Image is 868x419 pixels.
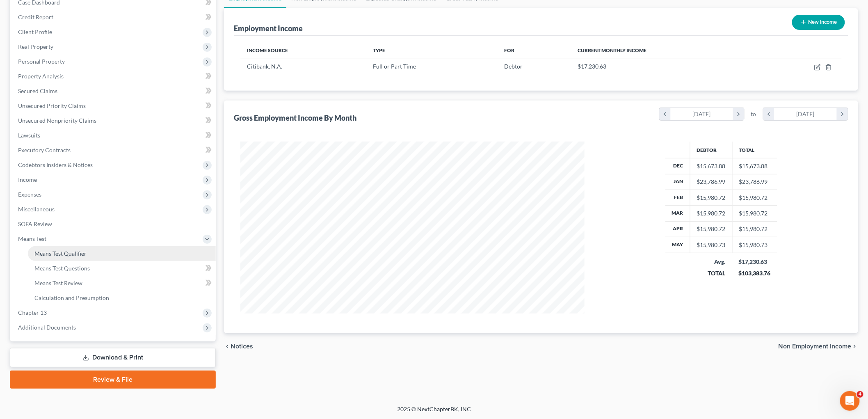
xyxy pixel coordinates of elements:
div: $23,786.99 [697,178,726,186]
a: Unsecured Nonpriority Claims [11,113,216,128]
td: $15,673.88 [732,158,777,174]
span: Type [373,47,386,53]
th: Jan [665,174,690,190]
a: Review & File [10,371,216,389]
span: Income Source [247,47,288,53]
a: Credit Report [11,10,216,25]
td: $15,980.72 [732,221,777,237]
span: For [504,47,514,53]
span: Property Analysis [18,73,64,80]
a: Secured Claims [11,84,216,98]
i: chevron_right [837,108,848,120]
td: $15,980.73 [732,237,777,253]
th: Total [732,142,777,158]
span: Current Monthly Income [578,47,646,53]
span: SOFA Review [18,220,52,227]
i: chevron_right [733,108,744,120]
div: Employment Income [234,23,303,33]
th: Debtor [690,142,732,158]
span: Client Profile [18,28,52,35]
span: Citibank, N.A. [247,63,282,70]
div: $17,230.63 [739,258,771,266]
div: TOTAL [697,269,726,277]
span: Executory Contracts [18,147,71,153]
div: [DATE] [671,108,733,120]
div: $15,980.72 [697,194,726,202]
iframe: Intercom live chat [840,391,860,411]
span: Lawsuits [18,132,40,139]
div: [DATE] [774,108,837,120]
th: May [665,237,690,253]
a: Means Test Review [28,276,216,291]
span: Calculation and Presumption [34,294,109,301]
i: chevron_left [660,108,671,120]
button: New Income [792,15,845,30]
span: Secured Claims [18,87,57,94]
span: to [751,110,756,118]
div: $103,383.76 [739,269,771,277]
span: Notices [231,343,253,350]
span: Credit Report [18,14,53,21]
span: Non Employment Income [779,343,852,350]
span: Means Test Questions [34,265,90,272]
td: $15,980.72 [732,190,777,205]
a: Property Analysis [11,69,216,84]
a: SOFA Review [11,217,216,231]
span: Personal Property [18,58,65,65]
th: Dec [665,158,690,174]
i: chevron_left [224,343,231,350]
span: Unsecured Priority Claims [18,102,86,109]
a: Download & Print [10,348,216,367]
td: $23,786.99 [732,174,777,190]
span: 4 [857,391,863,398]
i: chevron_right [852,343,858,350]
span: Expenses [18,191,41,198]
span: Means Test Review [34,279,82,286]
div: $15,980.72 [697,209,726,218]
span: Income [18,176,37,183]
th: Feb [665,190,690,205]
div: $15,673.88 [697,162,726,170]
div: $15,980.73 [697,241,726,249]
span: $17,230.63 [578,63,606,70]
span: Unsecured Nonpriority Claims [18,117,96,124]
th: Mar [665,206,690,221]
td: $15,980.72 [732,206,777,221]
a: Means Test Questions [28,261,216,276]
span: Full or Part Time [373,63,416,70]
i: chevron_left [763,108,774,120]
a: Unsecured Priority Claims [11,98,216,113]
a: Calculation and Presumption [28,291,216,305]
button: chevron_left Notices [224,343,253,350]
button: Non Employment Income chevron_right [779,343,858,350]
span: Additional Documents [18,324,76,331]
span: Means Test Qualifier [34,250,87,257]
div: Gross Employment Income By Month [234,113,356,123]
div: $15,980.72 [697,225,726,233]
div: Avg. [697,258,726,266]
span: Means Test [18,235,46,242]
th: Apr [665,221,690,237]
span: Chapter 13 [18,309,47,316]
a: Means Test Qualifier [28,246,216,261]
span: Real Property [18,43,53,50]
a: Executory Contracts [11,143,216,158]
a: Lawsuits [11,128,216,143]
span: Miscellaneous [18,206,55,213]
span: Debtor [504,63,523,70]
span: Codebtors Insiders & Notices [18,161,93,168]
